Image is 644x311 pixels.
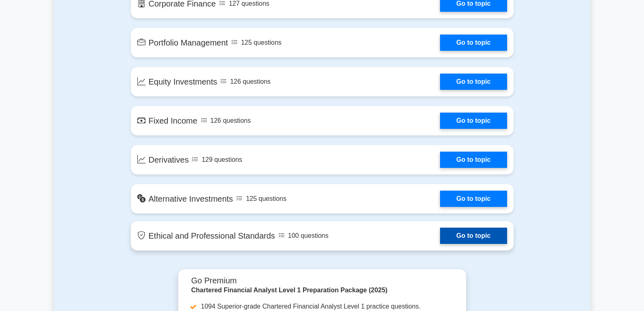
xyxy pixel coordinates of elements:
a: Go to topic [440,74,507,90]
a: Go to topic [440,113,507,129]
a: Go to topic [440,228,507,244]
a: Go to topic [440,191,507,207]
a: Go to topic [440,152,507,168]
a: Go to topic [440,35,507,51]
